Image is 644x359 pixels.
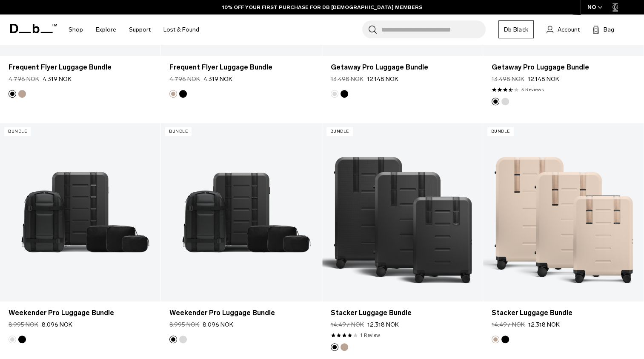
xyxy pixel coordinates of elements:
span: Bag [604,25,614,34]
button: Fogbow Beige [492,336,499,343]
span: 4.319 NOK [203,75,232,84]
a: 3 reviews [521,86,544,93]
a: Stacker Luggage Bundle [331,308,474,318]
a: Support [129,14,151,45]
a: Weekender Pro Luggage Bundle [169,308,313,318]
a: Db Black [498,20,534,38]
a: Weekender Pro Luggage Bundle [9,308,152,318]
a: Shop [69,14,83,45]
s: 8.995 NOK [169,320,199,329]
a: Getaway Pro Luggage Bundle [492,62,635,72]
s: 14.497 NOK [331,320,364,329]
button: Black Out [501,336,509,343]
button: Silver [9,336,16,343]
button: Bag [592,24,614,35]
button: Silver [179,336,187,343]
a: Stacker Luggage Bundle [492,308,635,318]
a: Frequent Flyer Luggage Bundle [169,62,313,72]
p: Bundle [4,127,31,136]
p: Bundle [165,127,192,136]
button: Silver [501,98,509,105]
span: 8.096 NOK [42,320,72,329]
button: Fogbow Beige [18,90,26,98]
a: Frequent Flyer Luggage Bundle [9,62,152,72]
s: 4.796 NOK [169,75,200,84]
button: Silver [331,90,338,98]
button: Fogbow Beige [341,343,348,351]
button: Black Out [179,90,187,98]
s: 13.498 NOK [492,75,524,84]
button: Black Out [331,343,338,351]
p: Bundle [326,127,353,136]
span: 12.148 NOK [367,75,398,84]
button: Black out [492,98,499,105]
button: Black Out [18,336,26,343]
a: Account [547,24,580,35]
span: 8.096 NOK [203,320,233,329]
p: Bundle [487,127,514,136]
s: 8.995 NOK [9,320,38,329]
span: Account [558,25,580,34]
a: Explore [96,14,116,45]
a: 1 reviews [360,331,380,339]
span: 12.318 NOK [367,320,399,329]
s: 4.796 NOK [9,75,39,84]
nav: Main Navigation [62,14,206,45]
span: 12.148 NOK [528,75,559,84]
a: Lost & Found [163,14,199,45]
span: 4.319 NOK [43,75,72,84]
a: Stacker Luggage Bundle [483,123,644,301]
button: Fogbow Beige [169,90,177,98]
a: Stacker Luggage Bundle [322,123,483,301]
a: 10% OFF YOUR FIRST PURCHASE FOR DB [DEMOGRAPHIC_DATA] MEMBERS [222,3,422,11]
button: Black out [341,90,348,98]
a: Getaway Pro Luggage Bundle [331,62,474,72]
s: 14.497 NOK [492,320,525,329]
s: 13.498 NOK [331,75,364,84]
button: Black Out [9,90,16,98]
a: Weekender Pro Luggage Bundle [161,123,321,301]
button: Black Out [169,336,177,343]
span: 12.318 NOK [528,320,560,329]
